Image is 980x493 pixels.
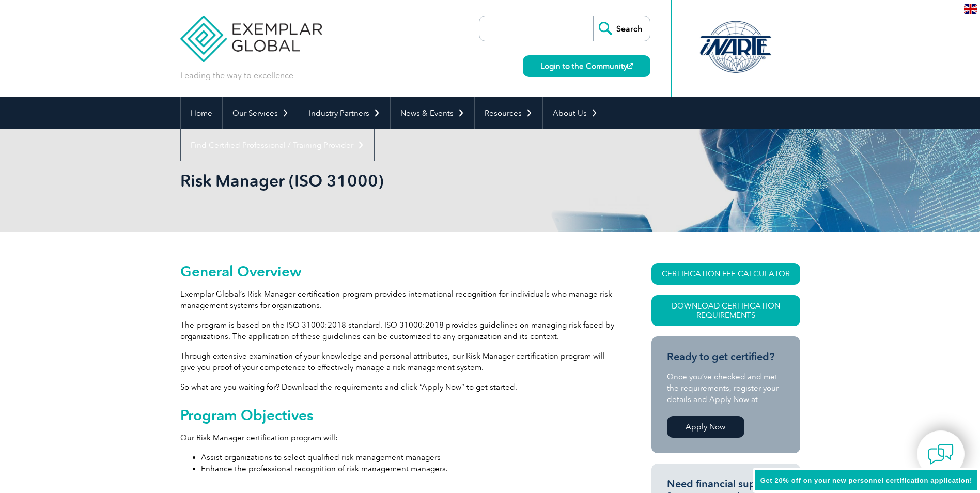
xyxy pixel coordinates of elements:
p: The program is based on the ISO 31000:2018 standard. ISO 31000:2018 provides guidelines on managi... [180,319,614,342]
p: So what are you waiting for? Download the requirements and click “Apply Now” to get started. [180,381,614,393]
a: CERTIFICATION FEE CALCULATOR [651,263,800,285]
input: Search [593,16,650,41]
p: Leading the way to excellence [180,70,293,81]
li: Assist organizations to select qualified risk management managers [201,452,614,463]
a: About Us [543,97,608,129]
img: en [964,4,977,14]
p: Our Risk Manager certification program will: [180,432,614,443]
li: Enhance the professional recognition of risk management managers. [201,463,614,474]
a: Login to the Community [523,55,650,77]
img: open_square.png [627,63,633,69]
a: News & Events [391,97,474,129]
a: Apply Now [667,416,744,438]
h2: General Overview [180,263,614,280]
a: Download Certification Requirements [651,295,800,326]
span: Get 20% off on your new personnel certification application! [760,476,972,484]
a: Resources [475,97,542,129]
p: Once you’ve checked and met the requirements, register your details and Apply Now at [667,371,785,405]
a: Our Services [223,97,299,129]
img: contact-chat.png [928,441,954,467]
p: Through extensive examination of your knowledge and personal attributes, our Risk Manager certifi... [180,350,614,373]
a: Find Certified Professional / Training Provider [181,129,374,161]
h1: Risk Manager (ISO 31000) [180,171,577,191]
p: Exemplar Global’s Risk Manager certification program provides international recognition for indiv... [180,288,614,311]
a: Industry Partners [299,97,390,129]
h3: Ready to get certified? [667,350,785,363]
h2: Program Objectives [180,407,614,423]
a: Home [181,97,222,129]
